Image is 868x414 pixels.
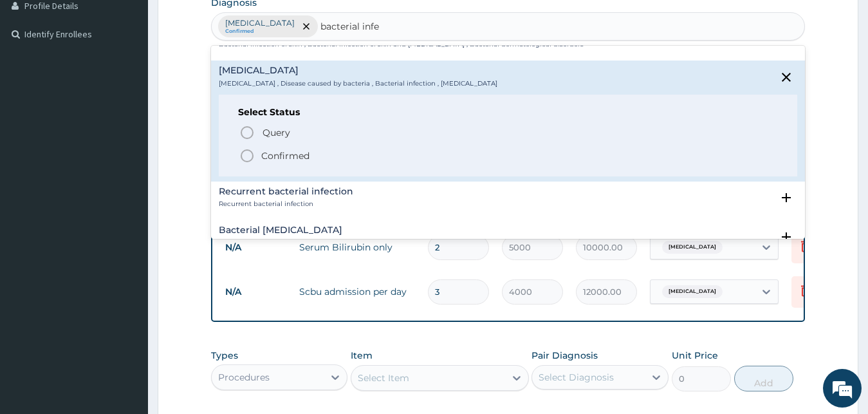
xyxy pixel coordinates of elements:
p: Confirmed [261,149,309,162]
p: Bacterial [MEDICAL_DATA] [219,239,342,248]
textarea: Type your message and hit 'Enter' [6,277,245,322]
span: remove selection option [300,21,312,32]
h4: Bacterial [MEDICAL_DATA] [219,225,342,235]
td: N/A [219,280,293,304]
div: Select Item [358,372,409,384]
h4: [MEDICAL_DATA] [219,66,497,75]
div: Chat with us now [67,72,216,89]
span: [MEDICAL_DATA] [662,285,723,298]
img: d_794563401_company_1708531726252_794563401 [24,64,52,97]
h4: Recurrent bacterial infection [219,187,353,196]
td: N/A [219,236,293,259]
small: Confirmed [225,28,295,35]
span: We're online! [75,125,178,255]
label: Pair Diagnosis [531,349,598,362]
i: status option filled [239,148,255,164]
h6: Select Status [238,108,779,117]
label: Unit Price [672,349,718,362]
p: [MEDICAL_DATA] , Disease caused by bacteria , Bacterial infection , [MEDICAL_DATA] [219,79,497,88]
button: Add [734,366,793,391]
div: Minimize live chat window [211,6,242,37]
td: Scbu admission per day [293,279,421,305]
label: Item [351,349,373,362]
div: Procedures [218,371,270,384]
p: Recurrent bacterial infection [219,200,353,209]
i: open select status [779,190,794,205]
label: Types [211,350,238,361]
i: status option query [239,125,255,140]
i: open select status [779,229,794,245]
span: [MEDICAL_DATA] [662,241,723,254]
td: Serum Bilirubin only [293,234,421,260]
i: close select status [779,70,794,85]
div: Select Diagnosis [539,371,614,384]
span: Query [263,126,290,139]
p: [MEDICAL_DATA] [225,18,295,28]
